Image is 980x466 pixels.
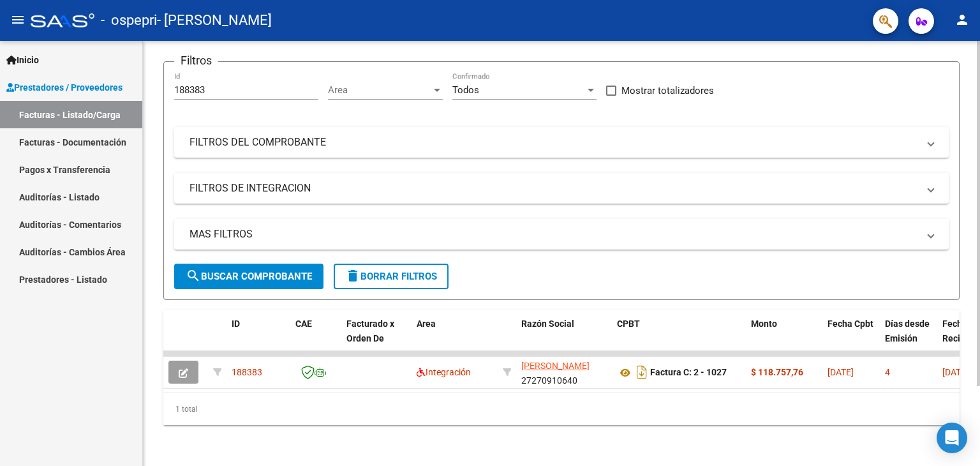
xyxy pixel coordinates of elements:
span: [DATE] [942,367,969,377]
datatable-header-cell: Días desde Emisión [880,310,937,366]
span: - [PERSON_NAME] [157,6,272,34]
span: 4 [885,367,890,377]
span: Facturado x Orden De [346,319,394,343]
span: - ospepri [101,6,157,34]
span: CAE [295,319,312,329]
mat-icon: delete [345,268,360,283]
mat-expansion-panel-header: FILTROS DEL COMPROBANTE [174,127,949,158]
span: Area [417,319,436,329]
strong: Factura C: 2 - 1027 [650,368,727,378]
mat-icon: person [954,12,970,27]
mat-icon: search [186,268,201,283]
span: ID [232,319,240,329]
span: Razón Social [521,319,574,329]
span: Inicio [6,53,39,67]
span: 188383 [232,367,262,377]
mat-panel-title: FILTROS DE INTEGRACION [189,181,918,195]
button: Buscar Comprobante [174,264,323,289]
datatable-header-cell: CAE [290,310,341,366]
datatable-header-cell: Fecha Cpbt [822,310,880,366]
span: Borrar Filtros [345,271,437,282]
datatable-header-cell: CPBT [612,310,746,366]
datatable-header-cell: Area [412,310,498,366]
datatable-header-cell: ID [226,310,290,366]
span: CPBT [617,319,640,329]
mat-panel-title: MAS FILTROS [189,227,918,241]
span: [DATE] [828,367,854,377]
div: 27270910640 [521,359,607,386]
span: Area [328,84,431,96]
div: 1 total [163,393,960,425]
span: [PERSON_NAME] [521,361,590,371]
mat-expansion-panel-header: MAS FILTROS [174,219,949,250]
mat-panel-title: FILTROS DEL COMPROBANTE [189,135,918,149]
i: Descargar documento [634,362,650,382]
datatable-header-cell: Monto [746,310,822,366]
div: Open Intercom Messenger [937,423,967,453]
datatable-header-cell: Facturado x Orden De [341,310,412,366]
span: Buscar Comprobante [186,271,312,282]
span: Días desde Emisión [885,319,930,343]
datatable-header-cell: Razón Social [516,310,612,366]
span: Prestadores / Proveedores [6,80,122,94]
span: Monto [751,319,777,329]
span: Todos [452,84,479,96]
button: Borrar Filtros [334,264,449,289]
h3: Filtros [174,52,218,70]
span: Fecha Recibido [942,319,978,343]
span: Integración [417,367,471,377]
strong: $ 118.757,76 [751,367,803,377]
span: Fecha Cpbt [828,319,873,329]
mat-icon: menu [10,12,26,27]
mat-expansion-panel-header: FILTROS DE INTEGRACION [174,173,949,204]
span: Mostrar totalizadores [621,83,714,98]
